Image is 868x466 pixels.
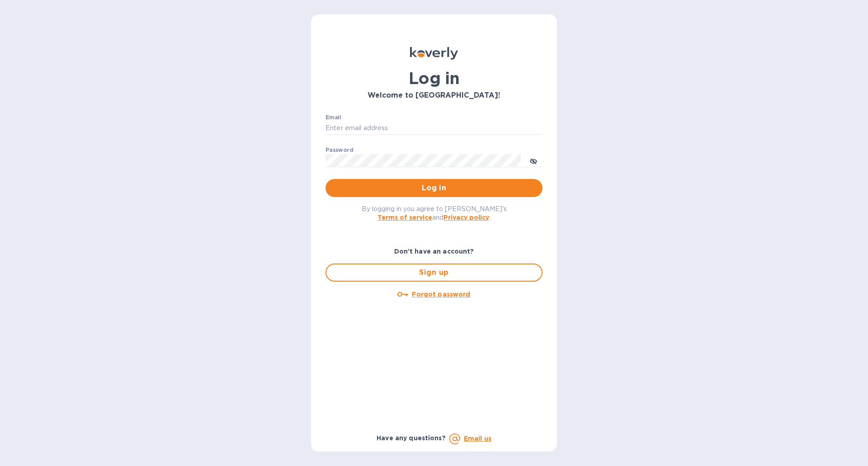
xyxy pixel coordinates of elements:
[464,435,491,442] a: Email us
[394,248,474,255] b: Don't have an account?
[325,69,542,88] h1: Log in
[362,205,507,221] span: By logging in you agree to [PERSON_NAME]'s and .
[325,264,542,282] button: Sign up
[443,214,489,221] a: Privacy policy
[377,214,432,221] a: Terms of service
[325,91,542,100] h3: Welcome to [GEOGRAPHIC_DATA]!
[325,147,353,153] label: Password
[325,179,542,197] button: Log in
[334,267,534,278] span: Sign up
[524,151,542,169] button: toggle password visibility
[410,47,458,60] img: Koverly
[412,291,470,298] u: Forgot password
[377,434,446,442] b: Have any questions?
[325,115,341,120] label: Email
[325,122,542,135] input: Enter email address
[333,183,535,193] span: Log in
